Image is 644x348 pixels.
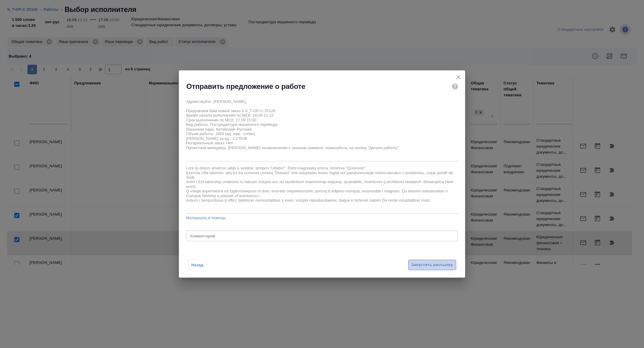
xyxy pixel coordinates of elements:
[411,262,453,268] span: Запустить рассылку
[186,99,458,159] textarea: Здравствуйте, [PERSON_NAME], Предлагаем Вам новый заказ # S_T-OP-C-25120 Время начала выполнения ...
[188,260,207,270] button: Назад
[186,166,458,212] textarea: Lore Ip dolors ametcon adipi e seddoe, tempori "Utlabor". Etdol magnaaliq enima, minimve "Quisnos...
[186,215,458,221] a: Материалы в помощь
[408,260,456,270] button: Запустить рассылку
[186,82,305,91] h2: Отправить предложение о работе
[191,262,204,268] span: Назад
[454,73,463,82] button: close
